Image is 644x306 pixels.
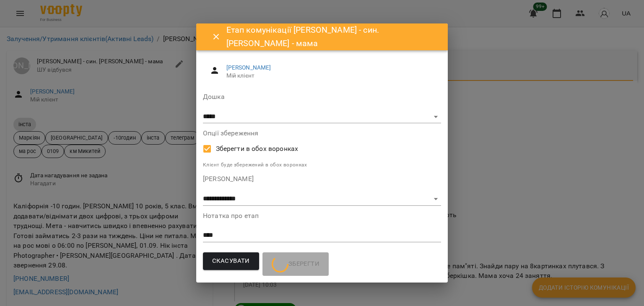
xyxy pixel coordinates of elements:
[203,130,441,137] label: Опції збереження
[203,213,441,219] label: Нотатка про етап
[203,176,441,182] label: [PERSON_NAME]
[216,144,299,154] span: Зберегти в обох воронках
[203,161,441,169] p: Клієнт буде збережений в обох воронках
[226,23,438,50] h6: Етап комунікації [PERSON_NAME] - син. [PERSON_NAME] - мама
[203,93,441,100] label: Дошка
[203,252,259,270] button: Скасувати
[226,64,271,71] a: [PERSON_NAME]
[212,256,250,267] span: Скасувати
[206,27,226,47] button: Close
[226,72,434,80] span: Мій клієнт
